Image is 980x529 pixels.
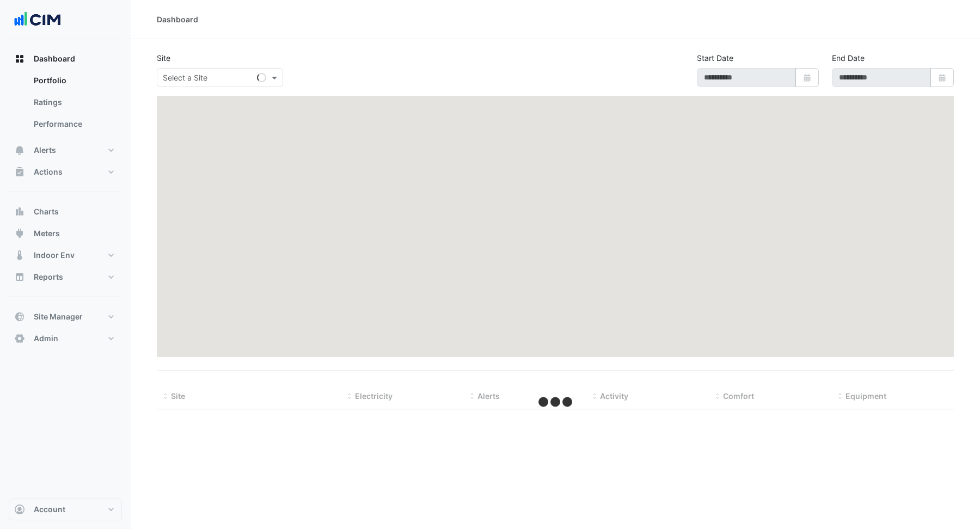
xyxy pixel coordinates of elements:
div: Dashboard [9,70,122,139]
button: Charts [9,201,122,223]
app-icon: Reports [14,272,25,282]
span: Activity [600,391,628,401]
span: Equipment [846,391,886,401]
app-icon: Site Manager [14,311,25,322]
span: Reports [34,272,63,282]
span: Charts [34,206,59,217]
div: Dashboard [157,14,198,25]
img: Company Logo [13,9,62,30]
app-icon: Dashboard [14,53,25,64]
app-icon: Alerts [14,145,25,156]
span: Dashboard [34,53,75,64]
a: Performance [25,113,122,135]
a: Portfolio [25,70,122,91]
label: Start Date [697,52,733,64]
label: Site [157,52,170,64]
button: Meters [9,223,122,244]
button: Indoor Env [9,244,122,266]
span: Account [34,504,65,515]
span: Admin [34,333,58,344]
button: Admin [9,328,122,349]
span: Comfort [723,391,754,401]
app-icon: Indoor Env [14,250,25,261]
span: Electricity [355,391,393,401]
span: Site [171,391,185,401]
span: Alerts [34,145,56,156]
app-icon: Actions [14,167,25,177]
button: Account [9,499,122,520]
app-icon: Admin [14,333,25,344]
label: End Date [832,52,865,64]
a: Ratings [25,91,122,113]
button: Site Manager [9,306,122,328]
app-icon: Charts [14,206,25,217]
button: Actions [9,161,122,183]
span: Meters [34,228,60,239]
button: Reports [9,266,122,288]
span: Alerts [477,391,500,401]
button: Dashboard [9,48,122,70]
button: Alerts [9,139,122,161]
app-icon: Meters [14,228,25,239]
span: Actions [34,167,63,177]
span: Site Manager [34,311,83,322]
span: Indoor Env [34,250,75,261]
